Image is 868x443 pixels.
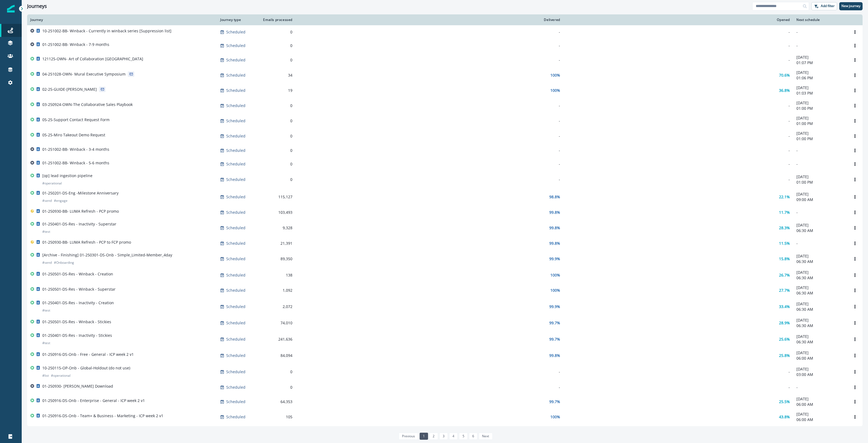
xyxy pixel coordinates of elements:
[779,241,790,246] p: 11.5%
[226,288,245,293] p: Scheduled
[42,198,52,203] p: # send
[42,260,52,265] p: # send
[779,304,790,309] p: 33.4%
[42,287,116,292] p: 01-250501-DS-Res - Winback - Superstar
[299,148,560,153] div: -
[796,106,844,111] p: 01:00 PM
[299,161,560,167] div: -
[261,288,292,293] div: 1,092
[567,57,790,63] div: -
[42,229,50,234] p: # test
[27,3,47,9] h1: Journeys
[261,399,292,404] div: 64,353
[851,117,859,125] button: Options
[220,18,254,22] div: Journey type
[420,433,428,440] a: Page 1 is your current page
[42,333,112,338] p: 01-250401-DS-Res - Inactivity - Stickies
[796,85,844,90] p: [DATE]
[550,73,560,78] p: 100%
[27,363,863,381] a: 10-250115-OP-Onb - Global-Holdout (do not use)#list#operationalScheduled0--[DATE]03:00 AMOptions
[42,221,116,227] p: 01-250401-DS-Res - Inactivity - Superstar
[779,88,790,93] p: 36.8%
[851,132,859,140] button: Options
[796,70,844,75] p: [DATE]
[796,402,844,407] p: 06:00 AM
[299,118,560,124] div: -
[549,399,560,404] p: 99.7%
[226,414,245,420] p: Scheduled
[226,256,245,262] p: Scheduled
[567,133,790,139] div: -
[851,71,859,79] button: Options
[567,118,790,124] div: -
[851,413,859,421] button: Options
[42,56,143,62] p: 121125-OWN- Art of Collaboration [GEOGRAPHIC_DATA]
[42,87,97,92] p: 02-25-GUIDE-[PERSON_NAME]
[27,83,863,98] a: 02-25-GUIDE-[PERSON_NAME]Scheduled19100%36.8%[DATE]01:03 PMOptions
[27,348,863,363] a: 01-250916-DS-Onb - Free - General - ICP week 2 v1Scheduled84,09499.8%25.8%[DATE]06:00 AMOptions
[429,433,438,440] a: Page 2
[567,369,790,375] div: -
[796,259,844,264] p: 06:30 AM
[851,398,859,406] button: Options
[796,270,844,275] p: [DATE]
[549,256,560,262] p: 99.9%
[851,175,859,184] button: Options
[261,337,292,342] div: 241,636
[299,43,560,48] div: -
[226,29,245,35] p: Scheduled
[479,433,492,440] a: Next page
[226,57,245,63] p: Scheduled
[226,304,245,309] p: Scheduled
[42,252,172,258] p: [Archive - Finishing] 01-250301-DS-Onb - Simple_Limited-Member_4day
[261,210,292,215] div: 103,493
[796,411,844,417] p: [DATE]
[42,147,109,152] p: 01-251002-BB- Winback - 3-4 months
[226,133,245,139] p: Scheduled
[30,18,214,22] div: Journey
[796,350,844,356] p: [DATE]
[796,29,844,35] p: -
[261,369,292,375] div: 0
[261,18,292,22] div: Emails processed
[851,102,859,110] button: Options
[42,160,109,166] p: 01-251002-BB- Winback - 5-6 months
[27,409,863,425] a: 01-250916-DS-Onb - Team+ & Business - Marketing - ICP week 2 v1Scheduled105100%43.8%[DATE]06:00 A...
[779,272,790,278] p: 26.7%
[779,353,790,358] p: 25.8%
[299,103,560,108] div: -
[226,225,245,231] p: Scheduled
[299,29,560,35] div: -
[549,320,560,326] p: 99.7%
[51,373,71,378] p: # operational
[439,433,448,440] a: Page 3
[261,414,292,420] div: 105
[550,414,560,420] p: 100%
[299,177,560,182] div: -
[796,318,844,323] p: [DATE]
[42,42,109,47] p: 01-251002-BB- Winback - 7-9 months
[567,103,790,108] div: -
[261,73,292,78] div: 34
[27,171,863,188] a: [op] lead ingestion pipeline#operationalScheduled0--[DATE]01:00 PMOptions
[796,356,844,361] p: 06:00 AM
[27,39,863,52] a: 01-251002-BB- Winback - 7-9 monthsScheduled0---Options
[851,271,859,279] button: Options
[567,29,790,35] div: -
[42,319,111,325] p: 01-250501-DS-Res - Winback - Stickies
[27,394,863,409] a: 01-250916-DS-Onb - Enterprise - General - ICP week 2 v1Scheduled64,35399.7%25.5%[DATE]06:00 AMOpt...
[226,210,245,215] p: Scheduled
[779,288,790,293] p: 27.7%
[811,2,837,10] button: Add filter
[796,301,844,307] p: [DATE]
[42,28,171,34] p: 10-251002-BB- Winback - Currently in winback series [Suppression list]
[397,433,493,440] ul: Pagination
[42,384,113,389] p: 01-250930- [PERSON_NAME] Download
[27,219,863,237] a: 01-250401-DS-Res - Inactivity - Superstar#testScheduled9,32899.8%28.3%[DATE]06:30 AMOptions
[796,372,844,377] p: 03:00 AM
[261,161,292,167] div: 0
[42,340,50,346] p: # test
[779,210,790,215] p: 11.7%
[796,253,844,259] p: [DATE]
[261,29,292,35] div: 0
